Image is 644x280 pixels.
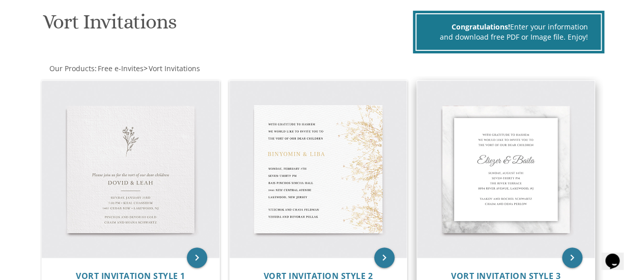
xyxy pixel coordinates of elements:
a: Free e-Invites [97,64,144,73]
span: > [144,64,200,73]
h1: Vort Invitations [43,11,410,41]
span: Free e-Invites [98,64,144,73]
iframe: chat widget [601,239,634,270]
div: : [41,64,322,74]
a: keyboard_arrow_right [374,247,395,268]
a: Our Products [48,64,95,73]
div: and download free PDF or Image file. Enjoy! [429,32,588,42]
span: Congratulations! [452,22,510,32]
img: Vort Invitation Style 2 [230,81,407,258]
img: Vort Invitation Style 3 [417,81,595,258]
a: Vort Invitations [148,64,200,73]
img: Vort Invitation Style 1 [42,81,219,258]
span: Vort Invitations [149,64,200,73]
a: keyboard_arrow_right [562,247,582,268]
div: Enter your information [429,22,588,32]
a: keyboard_arrow_right [187,247,207,268]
